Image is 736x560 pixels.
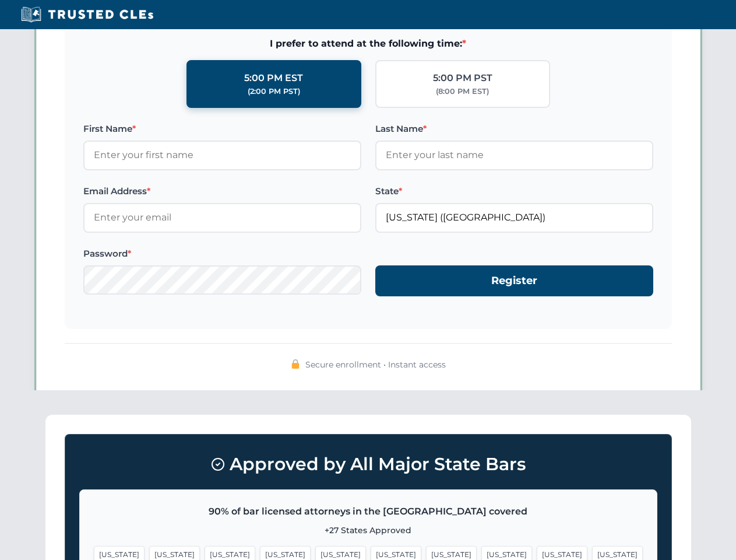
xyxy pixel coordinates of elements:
[375,265,653,296] button: Register
[79,449,657,480] h3: Approved by All Major State Bars
[375,122,653,136] label: Last Name
[244,71,303,86] div: 5:00 PM EST
[83,184,361,198] label: Email Address
[17,6,157,23] img: Trusted CLEs
[375,184,653,198] label: State
[436,86,489,97] div: (8:00 PM EST)
[291,359,300,369] img: 🔒
[94,504,643,519] p: 90% of bar licensed attorneys in the [GEOGRAPHIC_DATA] covered
[83,203,361,232] input: Enter your email
[375,203,653,232] input: Florida (FL)
[305,358,446,371] span: Secure enrollment • Instant access
[83,36,653,51] span: I prefer to attend at the following time:
[375,141,653,170] input: Enter your last name
[83,247,361,261] label: Password
[83,122,361,136] label: First Name
[248,86,300,97] div: (2:00 PM PST)
[83,141,361,170] input: Enter your first name
[433,71,492,86] div: 5:00 PM PST
[94,524,643,537] p: +27 States Approved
